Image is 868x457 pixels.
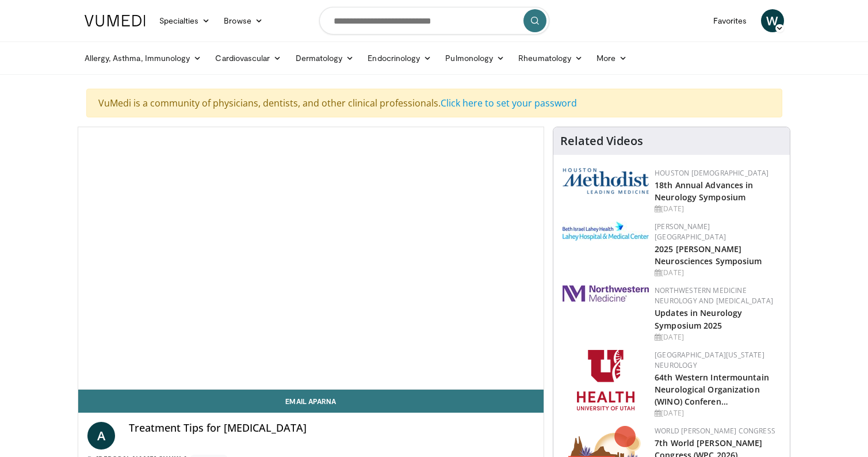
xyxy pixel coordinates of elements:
a: Updates in Neurology Symposium 2025 [655,307,742,330]
h4: Treatment Tips for [MEDICAL_DATA] [129,422,535,435]
a: Rheumatology [511,47,590,70]
a: A [87,422,115,450]
a: 2025 [PERSON_NAME] Neurosciences Symposium [655,243,762,266]
img: f6362829-b0a3-407d-a044-59546adfd345.png.150x105_q85_autocrop_double_scale_upscale_version-0.2.png [577,350,634,410]
a: Cardiovascular [208,47,288,70]
a: 18th Annual Advances in Neurology Symposium [655,180,753,203]
a: Northwestern Medicine Neurology and [MEDICAL_DATA] [655,285,773,306]
img: VuMedi Logo [85,15,146,26]
div: [DATE] [655,332,781,342]
video-js: Video Player [78,127,544,390]
a: 64th Western Intermountain Neurological Organization (WINO) Conferen… [655,372,769,407]
a: Houston [DEMOGRAPHIC_DATA] [655,168,768,178]
a: Allergy, Asthma, Immunology [78,47,209,70]
img: e7977282-282c-4444-820d-7cc2733560fd.jpg.150x105_q85_autocrop_double_scale_upscale_version-0.2.jpg [563,222,649,241]
div: [DATE] [655,268,781,278]
a: Specialties [152,9,217,32]
div: [DATE] [655,408,781,418]
a: Favorites [706,9,754,32]
a: Click here to set your password [441,97,577,109]
a: World [PERSON_NAME] Congress [655,426,775,436]
a: [PERSON_NAME][GEOGRAPHIC_DATA] [655,222,726,242]
a: [GEOGRAPHIC_DATA][US_STATE] Neurology [655,350,764,370]
div: [DATE] [655,204,781,214]
img: 2a462fb6-9365-492a-ac79-3166a6f924d8.png.150x105_q85_autocrop_double_scale_upscale_version-0.2.jpg [563,285,649,302]
a: More [590,47,634,70]
a: W [761,9,784,32]
a: Endocrinology [361,47,438,70]
input: Search topics, interventions [319,7,549,35]
a: Pulmonology [438,47,511,70]
a: Dermatology [289,47,361,70]
a: Browse [217,9,270,32]
a: Email Aparna [78,390,544,413]
img: 5e4488cc-e109-4a4e-9fd9-73bb9237ee91.png.150x105_q85_autocrop_double_scale_upscale_version-0.2.png [563,168,649,194]
h4: Related Videos [560,134,643,148]
div: VuMedi is a community of physicians, dentists, and other clinical professionals. [86,89,782,117]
